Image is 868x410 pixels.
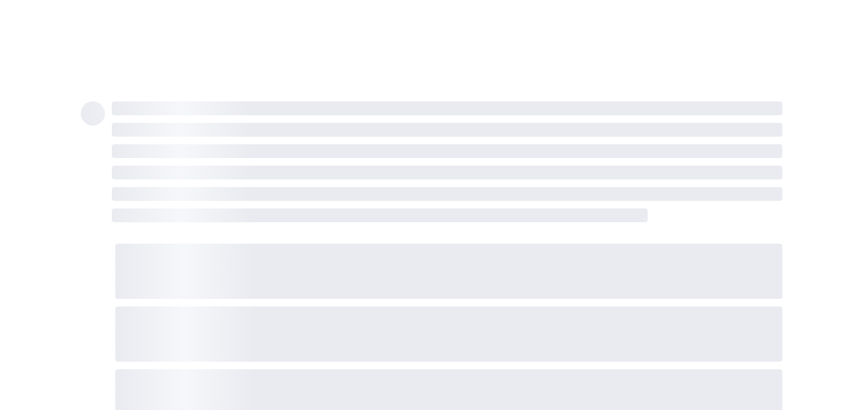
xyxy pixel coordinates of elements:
span: ‌ [112,166,782,179]
span: ‌ [81,101,105,126]
span: ‌ [115,306,782,362]
span: ‌ [112,123,782,137]
span: ‌ [112,101,782,115]
span: ‌ [112,187,782,201]
span: ‌ [115,244,782,299]
span: ‌ [112,208,648,222]
span: ‌ [112,144,782,158]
